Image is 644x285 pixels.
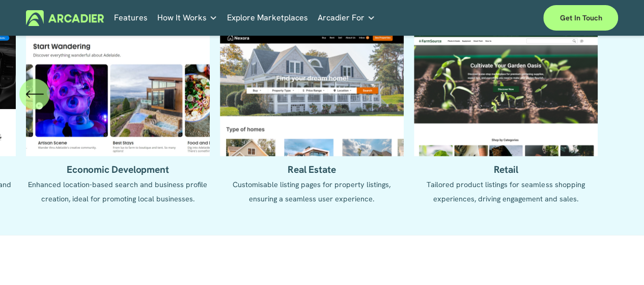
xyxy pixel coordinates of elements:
a: folder dropdown [157,10,217,26]
img: Arcadier [26,10,104,26]
span: How It Works [157,11,207,25]
a: Get in touch [543,5,618,31]
a: folder dropdown [318,10,375,26]
div: Widget de chat [593,236,644,285]
button: Previous [19,79,50,110]
span: Arcadier For [318,11,365,25]
a: Features [114,10,148,26]
iframe: Chat Widget [593,236,644,285]
a: Explore Marketplaces [227,10,308,26]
